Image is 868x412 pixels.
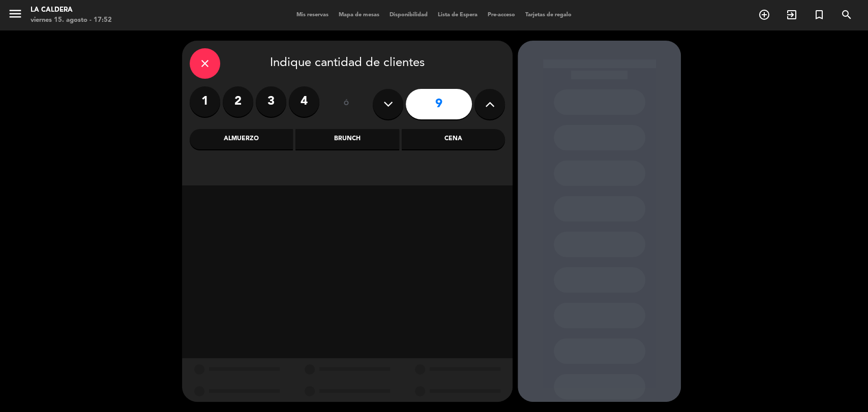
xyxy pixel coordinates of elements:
i: exit_to_app [786,9,798,21]
div: Cena [402,129,505,149]
i: menu [8,6,23,21]
span: Mapa de mesas [334,12,384,18]
button: menu [8,6,23,25]
i: close [199,57,211,70]
label: 1 [190,86,220,117]
div: La Caldera [31,5,112,15]
div: ó [330,86,363,122]
span: Pre-acceso [483,12,520,18]
div: Almuerzo [190,129,293,149]
i: search [841,9,853,21]
span: Tarjetas de regalo [520,12,577,18]
div: Indique cantidad de clientes [190,48,505,79]
label: 2 [223,86,253,117]
i: add_circle_outline [758,9,770,21]
span: Disponibilidad [384,12,433,18]
div: viernes 15. agosto - 17:52 [31,15,112,25]
label: 4 [289,86,319,117]
div: Brunch [295,129,399,149]
label: 3 [256,86,286,117]
span: Lista de Espera [433,12,483,18]
i: turned_in_not [813,9,825,21]
span: Mis reservas [291,12,334,18]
